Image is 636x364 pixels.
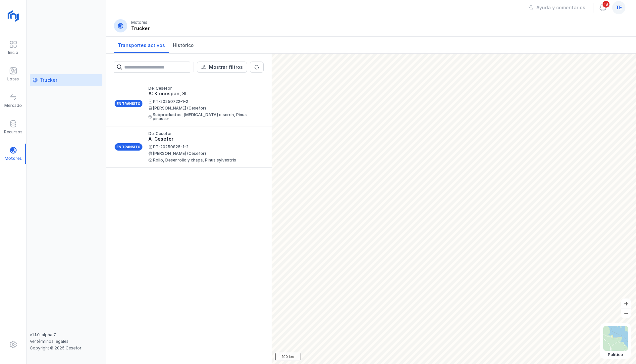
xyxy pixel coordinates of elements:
[30,74,102,86] a: Trucker
[106,81,272,126] a: En tránsitoDe: CeseforA: Kronospan, SLPT-20250722-1-2[PERSON_NAME] (Cesefor)Subproductos, [MEDICA...
[616,4,622,11] span: te
[602,0,610,8] span: 18
[197,62,247,73] button: Mostrar filtros
[114,99,143,108] div: En tránsito
[148,100,258,104] div: PT-20250722-1-2
[8,50,18,55] div: Inicio
[148,145,258,149] div: PT-20250825-1-2
[5,8,22,24] img: logoRight.svg
[4,129,23,135] div: Recursos
[148,113,258,121] div: Subproductos, [MEDICAL_DATA] o serrín, Pinus pinaster
[118,42,165,49] span: Transportes activos
[209,64,243,70] div: Mostrar filtros
[148,136,258,142] div: A: Cesefor
[148,152,258,156] div: [PERSON_NAME] (Cesefor)
[169,37,198,53] a: Histórico
[148,106,258,110] div: [PERSON_NAME] (Cesefor)
[7,76,19,82] div: Lotes
[603,352,628,357] div: Político
[106,126,272,168] a: En tránsitoDe: CeseforA: CeseforPT-20250825-1-2[PERSON_NAME] (Cesefor)Rollo, Desenrollo y chapa, ...
[148,86,258,90] div: De: Cesefor
[131,25,150,32] div: Trucker
[536,4,585,11] div: Ayuda y comentarios
[30,332,102,338] div: v1.1.0-alpha.7
[131,20,147,25] div: Motores
[114,143,143,151] div: En tránsito
[30,339,69,344] a: Ver términos legales
[621,298,631,308] button: +
[621,308,631,318] button: –
[173,42,194,49] span: Histórico
[524,2,590,13] button: Ayuda y comentarios
[148,132,258,136] div: De: Cesefor
[40,77,57,83] div: Trucker
[30,345,102,351] div: Copyright © 2025 Cesefor
[4,103,22,108] div: Mercado
[114,37,169,53] a: Transportes activos
[148,158,258,162] div: Rollo, Desenrollo y chapa, Pinus sylvestris
[148,90,258,97] div: A: Kronospan, SL
[603,326,628,351] img: political.webp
